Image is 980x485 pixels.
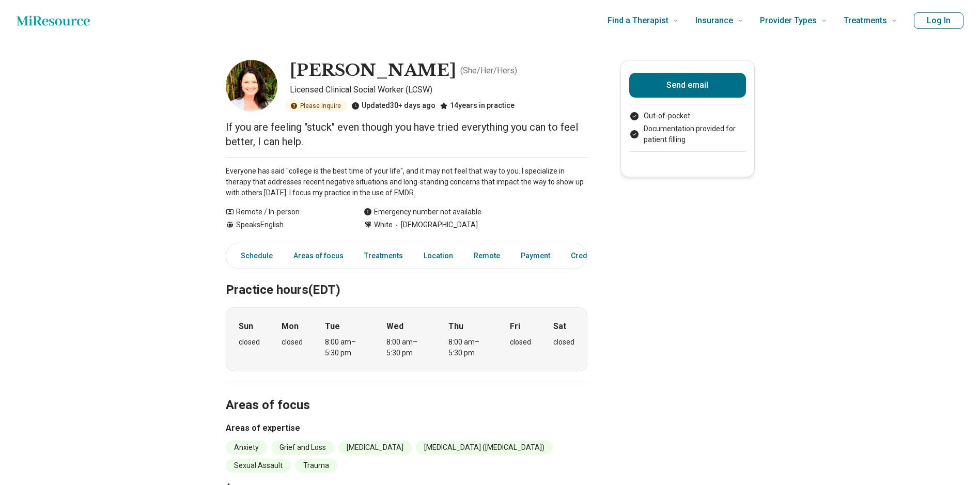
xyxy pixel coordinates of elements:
[226,307,587,371] div: When does the program meet?
[239,320,253,333] strong: Sun
[386,337,426,358] div: 8:00 am – 5:30 pm
[608,13,668,28] span: Find a Therapist
[226,60,277,112] img: Michelle Bouthillier, Licensed Clinical Social Worker (LCSW)
[226,207,343,217] div: Remote / In-person
[440,100,515,112] div: 14 years in practice
[239,337,260,348] div: closed
[448,337,488,358] div: 8:00 am – 5:30 pm
[228,245,279,267] a: Schedule
[448,320,463,333] strong: Thu
[629,111,746,145] ul: Payment options
[417,245,459,267] a: Location
[290,60,456,82] h1: [PERSON_NAME]
[760,13,817,28] span: Provider Types
[629,111,746,121] li: Out-of-pocket
[226,220,343,230] div: Speaks English
[226,441,267,455] li: Anxiety
[374,220,393,230] span: White
[282,337,303,348] div: closed
[17,10,90,31] a: Home page
[460,65,517,77] p: ( She/Her/Hers )
[393,220,478,230] span: [DEMOGRAPHIC_DATA]
[515,245,556,267] a: Payment
[295,459,337,473] li: Trauma
[226,372,587,414] h2: Areas of focus
[553,337,574,348] div: closed
[226,459,291,473] li: Sexual Assault
[351,100,435,112] div: Updated 30+ days ago
[695,13,733,28] span: Insurance
[287,245,350,267] a: Areas of focus
[226,257,587,299] h2: Practice hours (EDT)
[914,12,963,29] button: Log In
[468,245,506,267] a: Remote
[629,123,746,145] li: Documentation provided for patient filling
[510,337,531,348] div: closed
[271,441,334,455] li: Grief and Loss
[325,320,340,333] strong: Tue
[358,245,409,267] a: Treatments
[226,422,587,434] h3: Areas of expertise
[629,73,746,98] button: Send email
[510,320,520,333] strong: Fri
[553,320,566,333] strong: Sat
[226,120,587,149] p: If you are feeling "stuck" even though you have tried everything you can to feel better, I can help.
[325,337,365,358] div: 8:00 am – 5:30 pm
[282,320,299,333] strong: Mon
[565,245,616,267] a: Credentials
[226,166,587,198] p: Everyone has said "college is the best time of your life", and it may not feel that way to you. I...
[416,441,553,455] li: [MEDICAL_DATA] ([MEDICAL_DATA])
[290,84,587,96] p: Licensed Clinical Social Worker (LCSW)
[364,207,481,217] div: Emergency number not available
[386,320,403,333] strong: Wed
[286,100,347,112] div: Please inquire
[338,441,412,455] li: [MEDICAL_DATA]
[844,13,887,28] span: Treatments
